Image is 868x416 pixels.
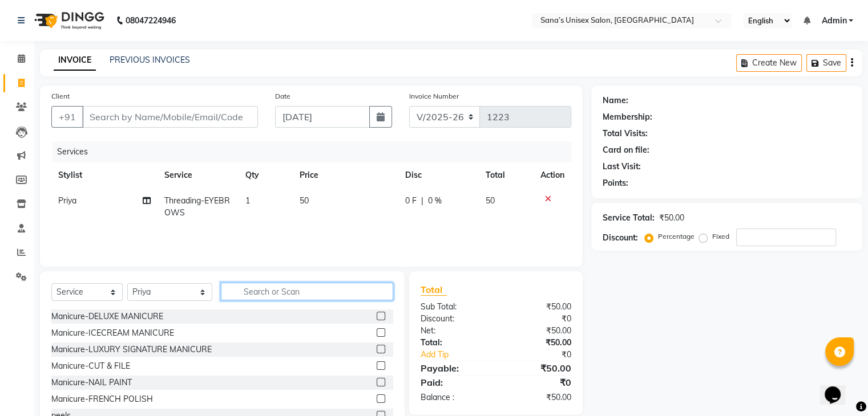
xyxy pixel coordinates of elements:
[603,232,638,244] div: Discount:
[510,349,579,361] div: ₹0
[820,370,857,405] iframe: chat widget
[51,327,174,339] div: Manicure-ICECREAM MANICURE
[496,391,580,403] div: ₹50.00
[293,162,398,188] th: Price
[158,162,239,188] th: Service
[534,162,571,188] th: Action
[603,161,641,173] div: Last Visit:
[412,325,496,337] div: Net:
[51,344,212,356] div: Manicure-LUXURY SIGNATURE MANICURE
[29,5,107,36] img: logo
[51,393,153,405] div: Manicure-FRENCH POLISH
[486,195,495,206] span: 50
[412,361,496,375] div: Payable:
[412,301,496,313] div: Sub Total:
[736,54,802,72] button: Create New
[409,91,459,101] label: Invoice Number
[110,55,190,65] a: PREVIOUS INVOICES
[421,284,447,296] span: Total
[412,313,496,325] div: Discount:
[603,111,652,123] div: Membership:
[239,162,293,188] th: Qty
[821,15,846,27] span: Admin
[51,106,83,128] button: +91
[412,349,510,361] a: Add Tip
[51,377,132,389] div: Manicure-NAIL PAINT
[51,162,158,188] th: Stylist
[496,313,580,325] div: ₹0
[479,162,534,188] th: Total
[398,162,479,188] th: Disc
[659,212,684,224] div: ₹50.00
[603,177,628,189] div: Points:
[428,195,442,207] span: 0 %
[300,195,309,206] span: 50
[658,231,695,242] label: Percentage
[58,195,76,206] span: Priya
[405,195,417,207] span: 0 F
[496,337,580,349] div: ₹50.00
[221,283,393,300] input: Search or Scan
[496,325,580,337] div: ₹50.00
[275,91,290,101] label: Date
[51,311,163,323] div: Manicure-DELUXE MANICURE
[603,95,628,107] div: Name:
[712,231,729,242] label: Fixed
[82,106,258,128] input: Search by Name/Mobile/Email/Code
[412,376,496,389] div: Paid:
[53,141,580,162] div: Services
[603,144,649,156] div: Card on file:
[421,195,423,207] span: |
[51,91,70,101] label: Client
[603,128,648,140] div: Total Visits:
[412,337,496,349] div: Total:
[806,54,846,72] button: Save
[496,376,580,389] div: ₹0
[603,212,655,224] div: Service Total:
[54,50,96,71] a: INVOICE
[51,360,130,372] div: Manicure-CUT & FILE
[412,391,496,403] div: Balance :
[496,301,580,313] div: ₹50.00
[496,361,580,375] div: ₹50.00
[164,195,230,218] span: Threading-EYEBROWS
[126,5,176,36] b: 08047224946
[245,195,250,206] span: 1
